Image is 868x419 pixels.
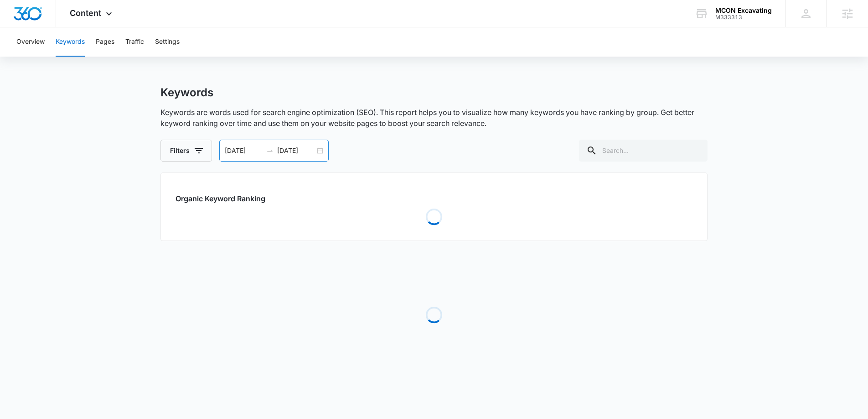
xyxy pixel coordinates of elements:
button: Pages [96,27,114,57]
span: Content [70,8,101,18]
h1: Keywords [160,86,213,100]
input: End date [277,146,315,156]
h2: Organic Keyword Ranking [176,193,692,204]
div: account name [715,7,772,14]
button: Overview [16,27,45,57]
button: Filters [160,140,212,162]
button: Keywords [56,27,85,57]
button: Settings [155,27,180,57]
span: swap-right [266,147,274,154]
input: Search... [579,140,708,162]
input: Start date [225,146,263,156]
button: Traffic [125,27,144,57]
p: Keywords are words used for search engine optimization (SEO). This report helps you to visualize ... [160,107,708,129]
span: to [266,147,274,154]
div: account id [715,14,772,21]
